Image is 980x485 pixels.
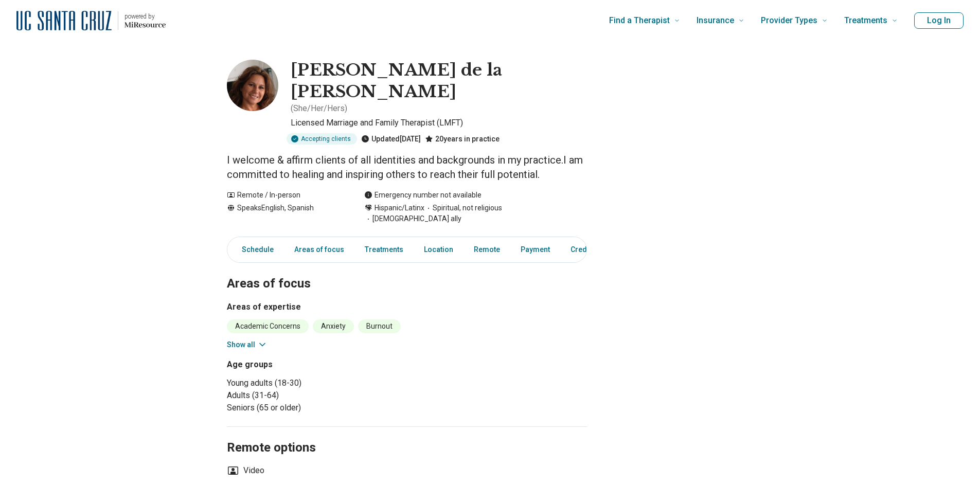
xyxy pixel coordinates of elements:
div: Remote / In-person [227,190,344,201]
h2: Remote options [227,415,587,457]
span: Find a Therapist [609,13,670,28]
img: Ana de la Torre, Licensed Marriage and Family Therapist (LMFT) [227,60,278,111]
li: Seniors (65 or older) [227,402,403,414]
li: Anxiety [313,319,354,333]
a: Schedule [229,239,280,260]
p: Licensed Marriage and Family Therapist (LMFT) [291,117,587,129]
button: Show all [227,339,268,350]
span: Spiritual, not religious [424,203,502,213]
div: 20 years in practice [425,133,500,145]
li: Burnout [358,319,401,333]
button: Log In [914,12,964,29]
span: Hispanic/Latinx [375,203,424,213]
div: Emergency number not available [364,190,482,201]
span: Provider Types [761,13,817,28]
span: Treatments [844,13,887,28]
a: Treatments [359,239,409,260]
div: Speaks English, Spanish [227,203,344,224]
a: Location [418,239,459,260]
h1: [PERSON_NAME] de la [PERSON_NAME] [291,60,587,102]
span: Insurance [697,13,734,28]
h2: Areas of focus [227,250,587,293]
li: Adults (31-64) [227,389,403,402]
h3: Age groups [227,358,403,371]
a: Credentials [564,239,616,260]
span: [DEMOGRAPHIC_DATA] ally [364,213,461,224]
a: Areas of focus [288,239,350,260]
li: Video [227,464,264,477]
div: Updated [DATE] [361,133,421,145]
p: I welcome & affirm clients of all identities and backgrounds in my practice.I am committed to hea... [227,153,587,182]
li: Young adults (18-30) [227,377,403,389]
div: Accepting clients [287,133,357,145]
a: Payment [514,239,556,260]
p: powered by [124,12,166,21]
a: Home page [16,4,166,37]
h3: Areas of expertise [227,301,587,313]
li: Academic Concerns [227,319,309,333]
p: ( She/Her/Hers ) [291,102,347,115]
a: Remote [468,239,506,260]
